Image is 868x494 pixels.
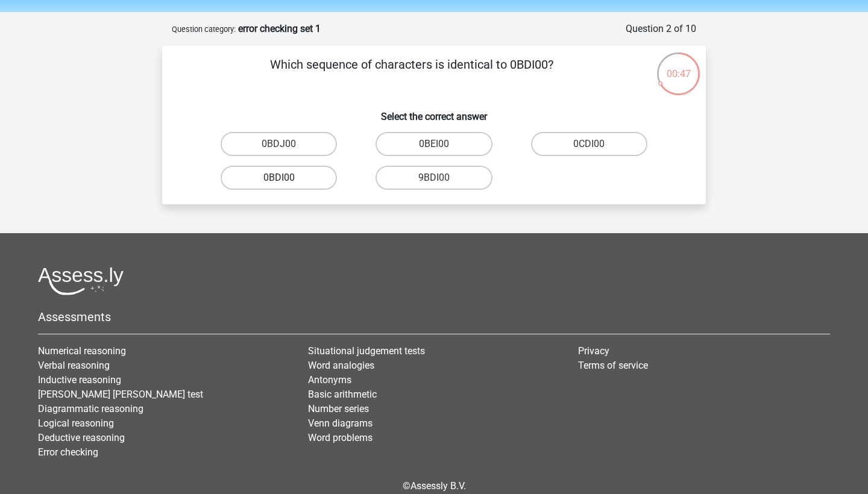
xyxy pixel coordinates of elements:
label: 0BDI00 [221,166,337,190]
a: Error checking [38,446,98,458]
a: Number series [308,403,369,414]
a: Terms of service [578,360,648,371]
a: Privacy [578,345,609,357]
label: 0BDJ00 [221,132,337,156]
h6: Select the correct answer [181,101,687,122]
a: Basic arithmetic [308,389,377,400]
a: Venn diagrams [308,417,373,429]
h5: Assessments [38,310,830,324]
a: Situational judgement tests [308,345,425,357]
div: Question 2 of 10 [626,22,696,36]
a: Assessly B.V. [410,480,466,492]
label: 9BDI00 [376,166,492,190]
a: Numerical reasoning [38,345,126,357]
a: Antonyms [308,374,351,386]
p: Which sequence of characters is identical to 0BDI00? [181,55,641,92]
strong: error checking set 1 [238,23,321,34]
a: [PERSON_NAME] [PERSON_NAME] test [38,389,203,400]
a: Word problems [308,432,373,443]
a: Inductive reasoning [38,374,121,386]
a: Word analogies [308,360,374,371]
a: Deductive reasoning [38,432,125,443]
a: Verbal reasoning [38,360,110,371]
a: Logical reasoning [38,417,114,429]
small: Question category: [172,25,236,34]
label: 0BEI00 [376,132,492,156]
a: Diagrammatic reasoning [38,403,143,414]
div: 00:47 [656,51,701,81]
label: 0CDI00 [531,132,647,156]
img: Assessly logo [38,267,124,295]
